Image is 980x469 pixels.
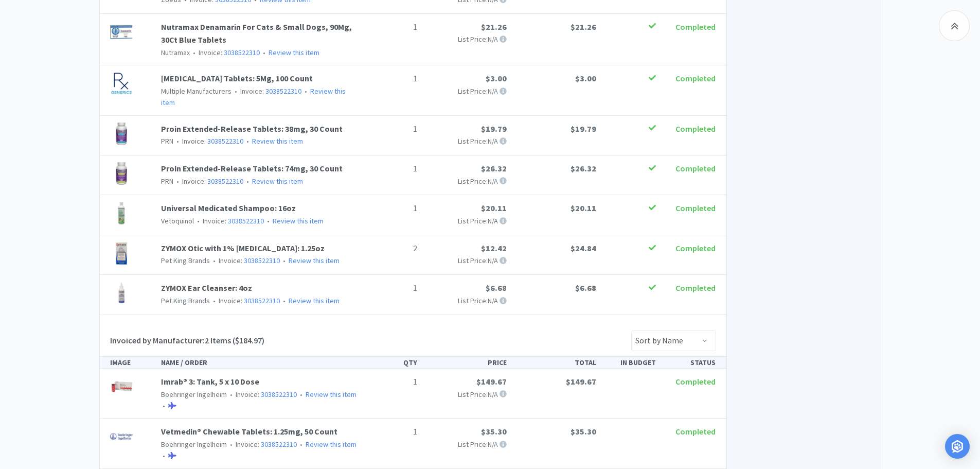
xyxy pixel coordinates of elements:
a: Imrab® 3: Tank, 5 x 10 Dose [161,376,259,387]
span: • [228,440,234,449]
img: e10f3afc3a0b4f788860f0b283c17152_58249.jpeg [110,375,133,398]
span: • [245,177,251,186]
a: 3038522310 [261,440,297,449]
span: • [195,216,201,225]
span: Invoice: [227,440,297,449]
a: ZYMOX Ear Cleanser: 4oz [161,283,252,293]
span: Nutramax [161,48,190,57]
a: Review this item [252,136,303,146]
div: NAME / ORDER [157,357,362,368]
span: $21.26 [571,22,596,32]
span: Invoice: [194,216,264,225]
span: Multiple Manufacturers [161,86,231,96]
span: $21.26 [481,22,507,32]
span: $3.00 [486,73,507,83]
div: STATUS [660,357,720,368]
div: Open Intercom Messenger [945,434,970,459]
img: 9e9b5bb71614461c81d3732acc4723d2_81738.jpeg [110,242,133,265]
span: $26.32 [481,163,507,173]
span: • [161,401,167,410]
p: 1 [366,282,417,295]
p: 1 [366,425,417,439]
span: PRN [161,136,173,146]
span: • [281,296,287,305]
a: Universal Medicated Shampoo: 16oz [161,203,296,213]
a: Review this item [289,256,340,265]
p: 1 [366,162,417,176]
span: Completed [675,163,716,173]
div: TOTAL [511,357,600,368]
span: Boehringer Ingelheim [161,440,227,449]
span: • [191,48,197,57]
span: • [211,256,217,265]
a: 3038522310 [265,86,301,96]
a: [MEDICAL_DATA] Tablets: 5Mg, 100 Count [161,73,313,83]
p: List Price: N/A [425,85,507,97]
span: • [265,216,271,225]
span: Invoice: [227,390,297,399]
div: QTY [362,357,421,368]
a: Proin Extended-Release Tablets: 38mg, 30 Count [161,124,343,134]
img: ce8bfd2fb2a24489ab54920332ed5553_325679.jpeg [110,162,133,185]
p: 2 [366,242,417,255]
p: 1 [366,123,417,136]
a: 3038522310 [228,216,264,225]
p: List Price: N/A [425,255,507,266]
span: Boehringer Ingelheim [161,390,227,399]
p: 1 [366,21,417,34]
span: 2 Items [205,335,231,345]
span: Invoice: [210,256,280,265]
p: List Price: N/A [425,33,507,45]
a: Vetmedin® Chewable Tablets: 1.25mg, 50 Count [161,426,337,437]
img: b27b511ed3f14f48a7625ffd0fe7a65c_76519.jpeg [110,202,133,224]
a: 3038522310 [224,48,260,57]
span: Invoice: [190,48,260,57]
span: • [161,451,167,460]
span: Completed [675,73,716,83]
span: • [298,390,304,399]
h5: Invoiced by Manufacturer: ($184.97) [110,334,264,348]
div: IN BUDGET [600,357,660,368]
span: $6.68 [575,283,596,293]
span: • [261,48,267,57]
span: PRN [161,177,173,186]
span: Completed [675,283,716,293]
span: $35.30 [571,426,596,437]
p: List Price: N/A [425,176,507,187]
div: IMAGE [106,357,157,368]
span: $24.84 [571,243,596,253]
span: • [175,177,181,186]
a: 3038522310 [244,296,280,305]
span: • [298,440,304,449]
span: • [175,136,181,146]
img: 643bd27dd44b48cda29df209472a481e_63909.jpeg [110,21,133,43]
a: 3038522310 [207,136,243,146]
a: Review this item [306,440,357,449]
p: 1 [366,72,417,85]
p: 1 [366,375,417,389]
img: e9c3f0ebbe8a4784bfeef76aa4106b31_369346.jpeg [110,72,133,95]
img: da74670ee45744e39104d84f7a555502_81737.jpeg [110,282,133,304]
a: Proin Extended-Release Tablets: 74mg, 30 Count [161,163,343,173]
img: 5f2081e956534cf28ee7dfc1452f9c5e_325644.jpeg [110,123,133,145]
span: Completed [675,243,716,253]
span: $20.11 [481,203,507,213]
p: List Price: N/A [425,135,507,147]
a: Review this item [289,296,340,305]
span: $3.00 [575,73,596,83]
span: $19.79 [571,124,596,134]
span: • [233,86,239,96]
span: • [303,86,309,96]
span: $20.11 [571,203,596,213]
a: Review this item [269,48,319,57]
a: Nutramax Denamarin For Cats & Small Dogs, 90Mg, 30Ct Blue Tablets [161,22,352,45]
span: $6.68 [486,283,507,293]
span: $35.30 [481,426,507,437]
span: Completed [675,124,716,134]
p: List Price: N/A [425,215,507,227]
p: 1 [366,202,417,215]
span: Vetoquinol [161,216,194,225]
img: 9bec9225afc6455b900249ffe57a3224_286037.jpeg [110,425,133,448]
a: Review this item [252,177,303,186]
span: $19.79 [481,124,507,134]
